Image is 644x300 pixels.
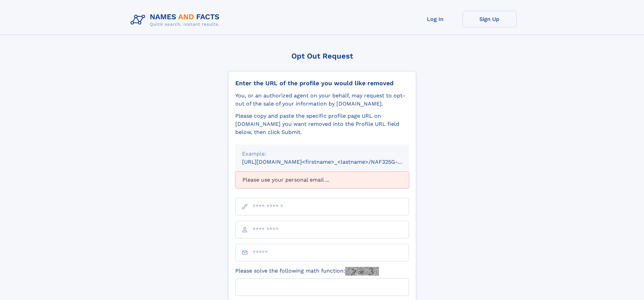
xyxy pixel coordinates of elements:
label: Please solve the following math function: [235,267,379,276]
a: Log In [408,11,462,27]
div: You, or an authorized agent on your behalf, may request to opt-out of the sale of your informatio... [235,92,409,108]
div: Enter the URL of the profile you would like removed [235,79,409,87]
a: Sign Up [462,11,517,27]
div: Please copy and paste the specific profile page URL on [DOMAIN_NAME] you want removed into the Pr... [235,112,409,136]
img: Logo Names and Facts [128,11,225,29]
div: Example: [242,150,402,158]
div: Please use your personal email ... [235,171,409,188]
div: Opt Out Request [228,52,416,60]
small: [URL][DOMAIN_NAME]<firstname>_<lastname>/NAF325G-xxxxxxxx [242,159,422,165]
